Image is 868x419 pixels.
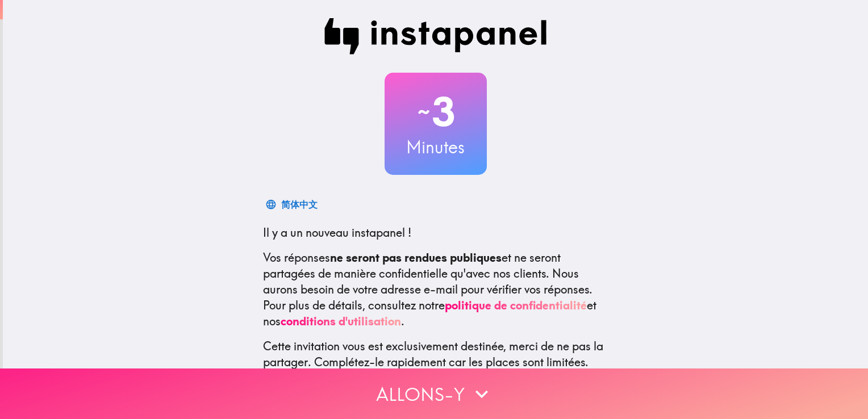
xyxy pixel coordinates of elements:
span: ~ [416,95,432,129]
div: 简体中文 [281,196,318,212]
img: Instapanel [324,18,547,55]
button: 简体中文 [263,193,322,216]
p: Cette invitation vous est exclusivement destinée, merci de ne pas la partager. Complétez-le rapid... [263,338,608,370]
a: politique de confidentialité [445,298,587,312]
p: Vos réponses et ne seront partagées de manière confidentielle qu'avec nos clients. Nous aurons be... [263,250,608,329]
h3: Minutes [385,135,487,159]
span: Il y a un nouveau instapanel ! [263,225,411,240]
a: conditions d'utilisation [281,314,401,328]
h2: 3 [385,89,487,135]
b: ne seront pas rendues publiques [330,250,502,265]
